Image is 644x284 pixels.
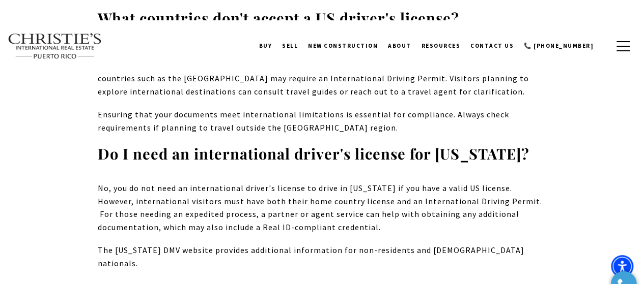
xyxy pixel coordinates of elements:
p: No, you do not need an international driver's license to drive in [US_STATE] if you have a valid ... [98,182,547,234]
p: Certain countries may not accept a US driver's license outright or might require additional docum... [98,46,547,98]
a: Resources [416,33,466,58]
a: About [383,33,416,58]
a: New Construction [303,33,383,58]
span: 📞 [PHONE_NUMBER] [524,42,594,49]
span: Contact Us [470,42,514,49]
img: Christie's International Real Estate text transparent background [8,33,102,59]
strong: What countries don't accept a US driver's license? [98,8,459,27]
a: 📞 [PHONE_NUMBER] [519,33,599,58]
a: BUY [254,33,277,58]
span: New Construction [308,42,378,49]
p: Ensuring that your documents meet international limitations is essential for compliance. Always c... [98,108,547,134]
span: The [US_STATE] DMV website provides additional information for non-residents and [DEMOGRAPHIC_DAT... [98,245,524,268]
strong: Do I need an international driver's license for [US_STATE]? [98,144,529,163]
a: SELL [277,33,303,58]
div: Accessibility Menu [611,255,633,277]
